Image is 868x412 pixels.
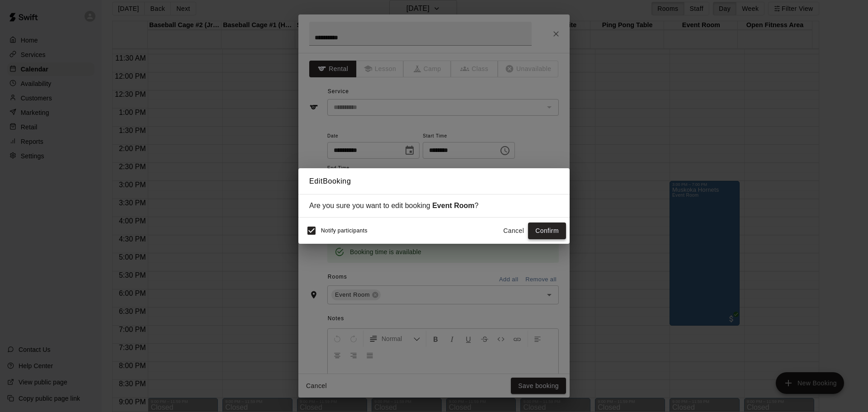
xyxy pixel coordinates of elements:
button: Cancel [499,223,528,239]
strong: Event Room [432,202,474,209]
h2: Edit Booking [298,168,570,194]
div: Are you sure you want to edit booking ? [309,202,559,210]
button: Confirm [528,223,566,239]
span: Notify participants [321,228,368,234]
